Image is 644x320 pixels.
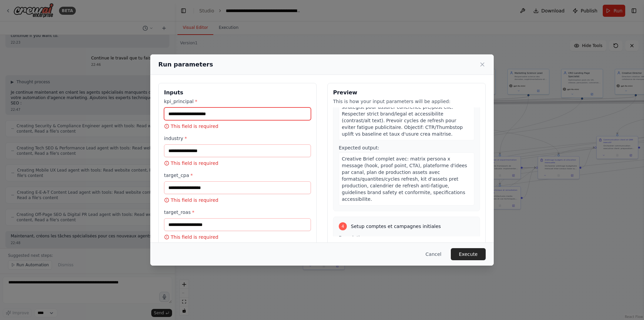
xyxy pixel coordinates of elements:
span: Creative Brief complet avec: matrix persona x message (hook, proof point, CTA), plateforme d'idee... [342,156,467,202]
p: This field is required [164,234,311,240]
span: Setup comptes et campagnes initiales [351,223,441,230]
button: Cancel [420,248,447,260]
span: Expected output: [339,145,379,150]
p: This field is required [164,197,311,203]
p: This field is required [164,160,311,167]
h2: Run parameters [158,60,213,69]
label: kpi_principal [164,98,311,105]
label: target_cpa [164,172,311,179]
p: This is how your input parameters will be applied: [333,98,480,105]
label: industry [164,135,311,142]
div: 4 [339,222,347,230]
h3: Inputs [164,89,311,97]
button: Execute [451,248,486,260]
p: This field is required [164,123,311,130]
h3: Preview [333,89,480,97]
label: target_roas [164,209,311,216]
span: Description: [339,235,367,240]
